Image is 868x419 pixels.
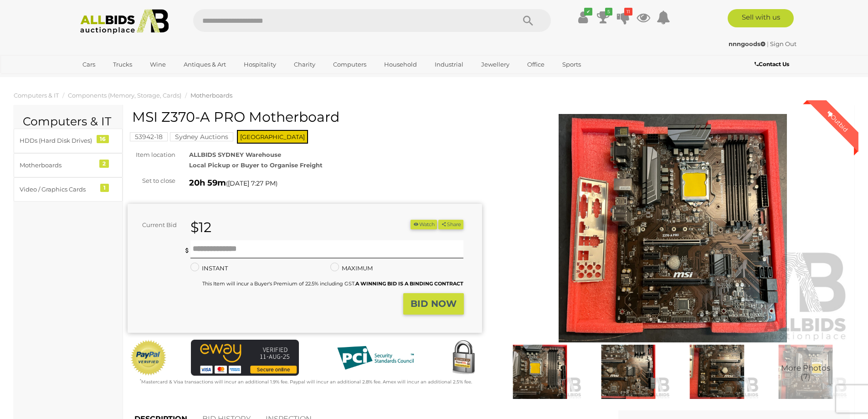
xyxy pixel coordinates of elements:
[616,9,630,26] a: 11
[107,57,138,72] a: Trucks
[288,57,321,72] a: Charity
[14,153,123,177] a: Motherboards 2
[237,130,308,144] span: [GEOGRAPHIC_DATA]
[132,109,480,124] h1: MSI Z370-A PRO Motherboard
[20,135,95,146] div: HDDs (Hard Disk Drives)
[498,345,582,399] img: MSI Z370-A PRO Motherboard
[140,379,472,385] small: Mastercard & Visa transactions will incur an additional 1.9% fee. Paypal will incur an additional...
[403,293,464,315] button: BID NOW
[411,298,457,309] strong: BID NOW
[521,57,550,72] a: Office
[586,345,670,399] img: MSI Z370-A PRO Motherboard
[475,57,515,72] a: Jewellery
[576,9,590,26] a: ✔
[130,340,167,376] img: Official PayPal Seal
[605,8,612,16] i: 5
[411,220,437,229] button: Watch
[438,220,463,229] button: Share
[100,184,109,192] div: 1
[556,57,587,72] a: Sports
[238,57,282,72] a: Hospitality
[14,129,123,153] a: HDDs (Hard Disk Drives) 16
[144,57,172,72] a: Wine
[130,132,168,141] mark: 53942-18
[97,135,109,143] div: 16
[445,340,482,376] img: Secured by Rapid SSL
[189,161,323,169] strong: Local Pickup or Buyer to Organise Freight
[728,9,794,27] a: Sell with us
[330,340,421,376] img: PCI DSS compliant
[77,72,153,87] a: [GEOGRAPHIC_DATA]
[189,178,226,188] strong: 20h 59m
[99,160,109,168] div: 2
[729,40,765,47] strong: nnngoods
[130,133,168,140] a: 53942-18
[121,176,182,186] div: Set to close
[764,345,847,399] img: MSI Z370-A PRO Motherboard
[23,115,113,128] h2: Computers & IT
[189,151,281,158] strong: ALLBIDS SYDNEY Warehouse
[624,8,632,16] i: 11
[327,57,372,72] a: Computers
[429,57,469,72] a: Industrial
[68,92,181,99] a: Components (Memory, Storage, Cards)
[729,40,767,47] a: nnngoods
[178,57,232,72] a: Antiques & Art
[14,92,59,99] a: Computers & IT
[496,114,850,342] img: MSI Z370-A PRO Motherboard
[128,220,184,230] div: Current Bid
[190,92,232,99] a: Motherboards
[191,340,299,376] img: eWAY Payment Gateway
[20,160,95,171] div: Motherboards
[20,184,95,195] div: Video / Graphics Cards
[505,9,551,32] button: Search
[770,40,796,47] a: Sign Out
[675,345,759,399] img: MSI Z370-A PRO Motherboard
[330,263,373,274] label: MAXIMUM
[170,133,233,140] a: Sydney Auctions
[202,280,463,287] small: This Item will incur a Buyer's Premium of 22.5% including GST.
[121,150,182,160] div: Item location
[755,61,789,67] b: Contact Us
[584,8,592,16] i: ✔
[170,132,233,141] mark: Sydney Auctions
[228,179,276,187] span: [DATE] 7:27 PM
[75,9,174,34] img: Allbids.com.au
[190,219,211,236] strong: $12
[411,220,437,229] li: Watch this item
[781,364,830,381] span: More Photos (7)
[817,100,858,142] div: Outbid
[190,263,228,274] label: INSTANT
[767,40,769,47] span: |
[77,57,101,72] a: Cars
[355,280,463,287] b: A WINNING BID IS A BINDING CONTRACT
[764,345,847,399] a: More Photos(7)
[378,57,423,72] a: Household
[226,180,277,187] span: ( )
[596,9,610,26] a: 5
[14,177,123,202] a: Video / Graphics Cards 1
[755,59,791,69] a: Contact Us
